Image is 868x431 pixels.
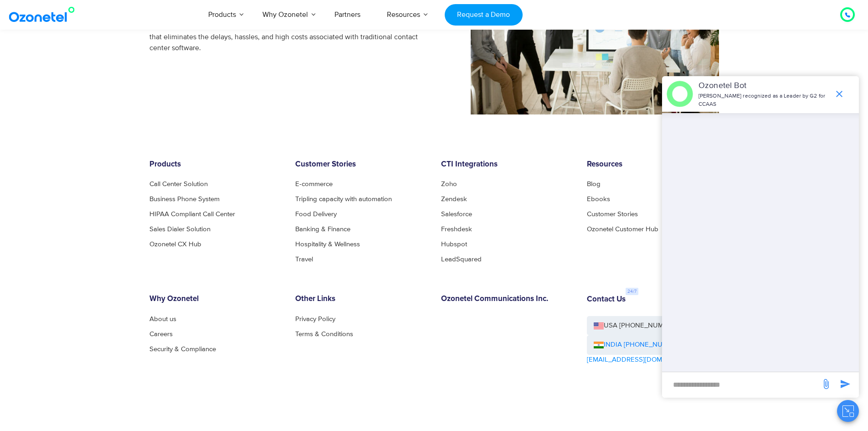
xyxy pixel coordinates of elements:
[149,346,216,353] a: Security & Compliance
[836,375,854,393] span: send message
[149,241,201,248] a: Ozonetel CX Hub
[587,196,610,203] a: Ebooks
[295,331,353,338] a: Terms & Conditions
[149,196,220,203] a: Business Phone System
[149,316,176,322] a: About us
[441,181,457,187] a: Zoho
[594,340,682,350] a: INDIA [PHONE_NUMBER]
[837,400,859,422] button: Close chat
[594,322,604,329] img: us-flag.png
[295,226,350,233] a: Banking & Finance
[149,295,282,304] h6: Why Ozonetel
[587,316,719,336] a: USA [PHONE_NUMBER]
[149,226,211,233] a: Sales Dialer Solution
[149,181,208,187] a: Call Center Solution
[667,81,693,107] img: header
[295,316,335,322] a: Privacy Policy
[441,196,467,203] a: Zendesk
[699,80,829,92] p: Ozonetel Bot
[441,241,467,248] a: Hubspot
[295,196,392,203] a: Tripling capacity with automation
[699,92,829,109] p: [PERSON_NAME] recognized as a Leader by G2 for CCAAS
[830,85,848,103] span: end chat or minimize
[445,4,523,26] a: Request a Demo
[295,295,427,304] h6: Other Links
[295,256,313,263] a: Travel
[587,211,638,218] a: Customer Stories
[587,160,719,169] h6: Resources
[587,295,626,304] h6: Contact Us
[441,160,573,169] h6: CTI Integrations
[587,226,658,233] a: Ozonetel Customer Hub
[295,160,427,169] h6: Customer Stories
[149,160,282,169] h6: Products
[295,241,360,248] a: Hospitality & Wellness
[587,355,698,365] a: [EMAIL_ADDRESS][DOMAIN_NAME]
[149,331,173,338] a: Careers
[149,211,235,218] a: HIPAA Compliant Call Center
[667,377,816,393] div: new-msg-input
[295,181,333,187] a: E-commerce
[441,295,573,304] h6: Ozonetel Communications Inc.
[295,211,337,218] a: Food Delivery
[594,342,604,348] img: ind-flag.png
[441,211,472,218] a: Salesforce
[441,226,472,233] a: Freshdesk
[441,256,482,263] a: LeadSquared
[587,181,601,187] a: Blog
[817,375,835,393] span: send message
